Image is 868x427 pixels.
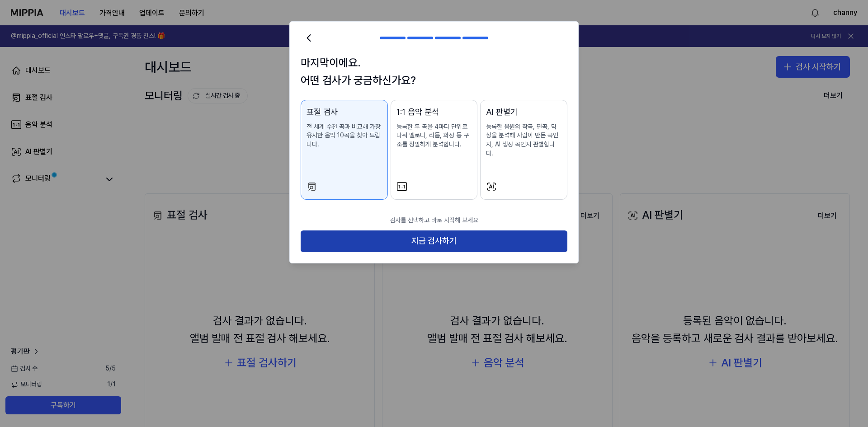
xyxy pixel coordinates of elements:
button: 표절 검사전 세계 수천 곡과 비교해 가장 유사한 음악 10곡을 찾아 드립니다. [301,100,388,200]
button: 1:1 음악 분석등록한 두 곡을 4마디 단위로 나눠 멜로디, 리듬, 화성 등 구조를 정밀하게 분석합니다. [391,100,478,200]
p: 검사를 선택하고 바로 시작해 보세요 [301,211,567,230]
button: 지금 검사하기 [301,230,567,252]
div: 1:1 음악 분석 [396,106,472,119]
div: 표절 검사 [307,106,382,119]
button: AI 판별기등록한 음원의 작곡, 편곡, 믹싱을 분석해 사람이 만든 곡인지, AI 생성 곡인지 판별합니다. [480,100,567,200]
p: 등록한 음원의 작곡, 편곡, 믹싱을 분석해 사람이 만든 곡인지, AI 생성 곡인지 판별합니다. [486,122,561,158]
h1: 마지막이에요. 어떤 검사가 궁금하신가요? [301,54,567,89]
p: 전 세계 수천 곡과 비교해 가장 유사한 음악 10곡을 찾아 드립니다. [307,122,382,149]
p: 등록한 두 곡을 4마디 단위로 나눠 멜로디, 리듬, 화성 등 구조를 정밀하게 분석합니다. [396,122,472,149]
div: AI 판별기 [486,106,561,119]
